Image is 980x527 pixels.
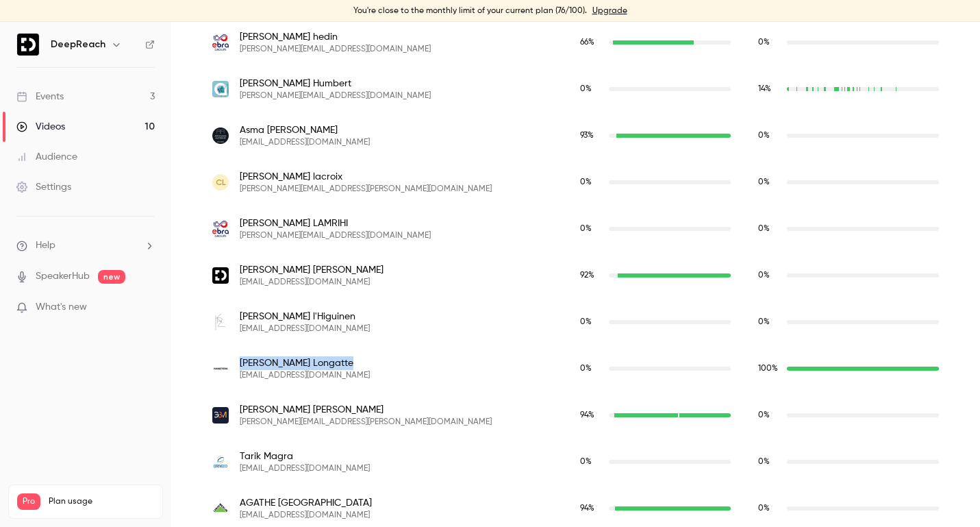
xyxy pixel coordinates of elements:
[758,176,780,188] span: Replay watch time
[580,38,594,47] span: 66 %
[16,150,77,164] div: Audience
[240,137,370,148] span: [EMAIL_ADDRESS][DOMAIN_NAME]
[240,170,492,184] span: [PERSON_NAME] lacroix
[199,252,953,299] div: pleroy@deepreach.com
[212,221,229,237] img: ebra.fr
[758,132,770,140] span: 0 %
[240,417,492,428] span: [PERSON_NAME][EMAIL_ADDRESS][PERSON_NAME][DOMAIN_NAME]
[240,356,370,370] span: [PERSON_NAME] Longatte
[17,34,39,56] img: DeepReach
[758,83,780,95] span: Replay watch time
[199,159,953,206] div: catherine.lacroix@mrbricolage.fr
[240,510,372,521] span: [EMAIL_ADDRESS][DOMAIN_NAME]
[212,267,229,284] img: deepreach.com
[758,38,770,47] span: 0 %
[580,132,594,140] span: 93 %
[758,225,770,233] span: 0 %
[212,500,229,517] img: leroymerlin.fr
[199,439,953,485] div: tarik.magra@driveco.com
[580,409,602,421] span: Live watch time
[580,85,592,93] span: 0 %
[16,238,155,253] li: help-dropdown-opener
[212,127,229,144] img: affichage-autorise.com
[199,112,953,159] div: asma.ibrahim-abaneh@affichage-autorise.com
[240,217,431,230] span: [PERSON_NAME] LAMRIHI
[758,411,770,419] span: 0 %
[240,403,492,417] span: [PERSON_NAME] [PERSON_NAME]
[580,502,602,515] span: Live watch time
[240,123,370,137] span: Asma [PERSON_NAME]
[216,176,226,188] span: cl
[580,269,602,282] span: Live watch time
[199,299,953,345] div: mael@kaderezh.com
[212,314,229,330] img: kaderezh.com
[580,316,602,328] span: Live watch time
[758,223,780,235] span: Replay watch time
[36,300,87,315] span: What's new
[240,44,431,55] span: [PERSON_NAME][EMAIL_ADDRESS][DOMAIN_NAME]
[199,19,953,66] div: guillaume.hedin@ebra.fr
[580,223,602,235] span: Live watch time
[240,496,372,510] span: AGATHE [GEOGRAPHIC_DATA]
[212,407,229,424] img: goodbuy-media.fr
[580,318,592,326] span: 0 %
[240,450,370,463] span: Tarik Magra
[580,363,602,375] span: Live watch time
[758,502,780,515] span: Replay watch time
[240,230,431,241] span: [PERSON_NAME][EMAIL_ADDRESS][DOMAIN_NAME]
[240,30,431,44] span: [PERSON_NAME] hedin
[758,85,771,93] span: 14 %
[580,36,602,49] span: Live watch time
[758,269,780,282] span: Replay watch time
[580,225,592,233] span: 0 %
[212,454,229,470] img: driveco.com
[240,90,431,101] span: [PERSON_NAME][EMAIL_ADDRESS][DOMAIN_NAME]
[758,456,780,468] span: Replay watch time
[758,178,770,186] span: 0 %
[240,323,370,334] span: [EMAIL_ADDRESS][DOMAIN_NAME]
[212,360,229,377] img: nanotera.eu
[199,206,953,252] div: karim.lamrihi@ebra.fr
[580,83,602,95] span: Live watch time
[240,370,370,381] span: [EMAIL_ADDRESS][DOMAIN_NAME]
[16,120,65,134] div: Videos
[212,81,229,97] img: agence-avril.fr
[758,36,780,49] span: Replay watch time
[580,504,594,513] span: 94 %
[240,463,370,474] span: [EMAIL_ADDRESS][DOMAIN_NAME]
[240,184,492,195] span: [PERSON_NAME][EMAIL_ADDRESS][PERSON_NAME][DOMAIN_NAME]
[580,271,594,280] span: 92 %
[17,493,40,510] span: Pro
[199,392,953,439] div: alexis.lopez@goodbuy-media.fr
[592,5,627,16] a: Upgrade
[199,345,953,392] div: a.longatte@nanotera.eu
[580,456,602,468] span: Live watch time
[580,365,592,373] span: 0 %
[16,180,71,194] div: Settings
[49,496,154,507] span: Plan usage
[240,310,370,323] span: [PERSON_NAME] l'Higuinen
[240,263,384,277] span: [PERSON_NAME] [PERSON_NAME]
[138,302,155,314] iframe: Noticeable Trigger
[51,38,105,51] h6: DeepReach
[758,365,778,373] span: 100 %
[758,363,780,375] span: Replay watch time
[758,409,780,421] span: Replay watch time
[758,130,780,142] span: Replay watch time
[98,270,125,284] span: new
[36,238,55,253] span: Help
[199,66,953,112] div: david@agence-avril.fr
[758,316,780,328] span: Replay watch time
[212,34,229,51] img: ebra.fr
[240,277,384,288] span: [EMAIL_ADDRESS][DOMAIN_NAME]
[758,458,770,466] span: 0 %
[580,458,592,466] span: 0 %
[580,130,602,142] span: Live watch time
[580,178,592,186] span: 0 %
[758,318,770,326] span: 0 %
[580,176,602,188] span: Live watch time
[580,411,594,419] span: 94 %
[240,77,431,90] span: [PERSON_NAME] Humbert
[758,271,770,280] span: 0 %
[36,269,90,284] a: SpeakerHub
